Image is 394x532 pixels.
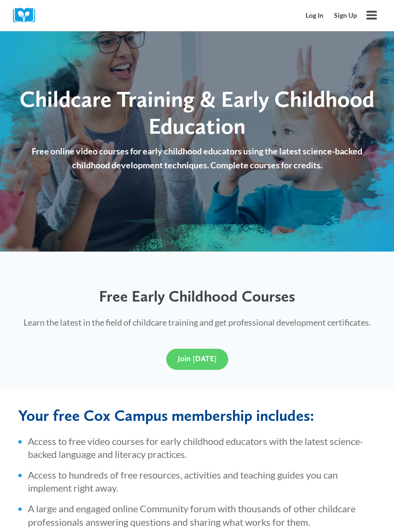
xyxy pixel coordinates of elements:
span: Join [DATE] [178,354,217,363]
a: Sign Up [329,7,362,25]
li: Access to hundreds of free resources, activities and teaching guides you can implement right away. [28,469,376,495]
button: Open menu [362,6,381,25]
a: Log In [301,7,329,25]
p: Learn the latest in the field of childcare training and get professional development certificates. [18,316,376,329]
a: Join [DATE] [166,349,228,370]
img: Cox Campus [13,8,42,23]
span: Your free Cox Campus membership includes: [18,406,314,425]
li: A large and engaged online Community forum with thousands of other childcare professionals answer... [28,502,376,529]
span: Free Early Childhood Courses [99,287,295,305]
li: Access to free video courses for early childhood educators with the latest science-backed languag... [28,435,376,461]
nav: Secondary Mobile Navigation [301,7,362,25]
p: Free online video courses for early childhood educators using the latest science-backed childhood... [18,144,376,172]
span: Childcare Training & Early Childhood Education [20,85,374,139]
